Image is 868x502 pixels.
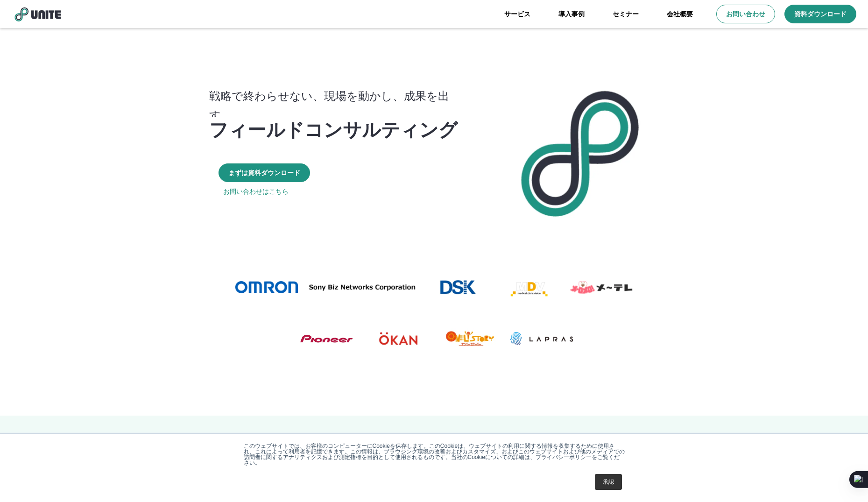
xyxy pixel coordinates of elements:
[209,86,467,124] p: 戦略で終わらせない、現場を動かし、成果を出す。
[726,9,765,19] p: お問い合わせ
[784,5,856,23] a: 資料ダウンロード
[228,168,300,177] p: まずは資料ダウンロード
[595,474,622,490] a: 承認
[219,163,310,182] a: まずは資料ダウンロード
[794,9,847,19] p: 資料ダウンロード
[244,443,625,466] p: このウェブサイトでは、お客様のコンピューターにCookieを保存します。このCookieは、ウェブサイトの利用に関する情報を収集するために使用され、これによって利用者を記憶できます。この情報は、...
[716,5,775,23] a: お問い合わせ
[223,187,289,196] a: お問い合わせはこちら
[209,117,458,140] p: フィールドコンサルティング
